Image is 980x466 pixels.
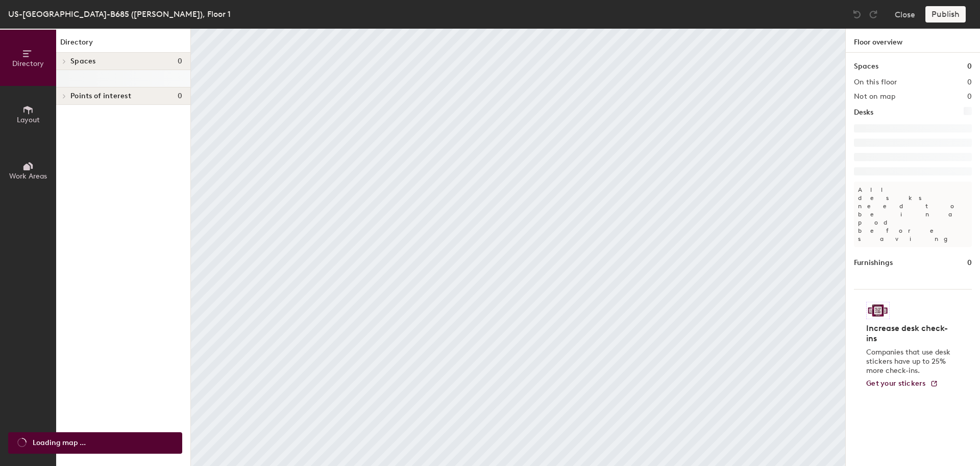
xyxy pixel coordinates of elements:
span: Spaces [70,57,96,65]
h2: On this floor [854,78,897,86]
span: Loading map ... [33,437,86,449]
canvas: Map [191,29,845,466]
h1: 0 [967,257,972,269]
h1: Spaces [854,61,878,72]
h2: Not on map [854,93,895,101]
h2: 0 [967,78,972,86]
h1: Directory [56,37,190,53]
span: 0 [178,57,182,65]
img: Sticker logo [866,302,890,319]
img: Redo [868,9,878,19]
h1: Furnishings [854,257,893,269]
span: Work Areas [9,172,47,181]
span: Get your stickers [866,379,926,388]
button: Close [895,6,915,23]
span: Layout [17,116,40,124]
div: US-[GEOGRAPHIC_DATA]-B685 ([PERSON_NAME]), Floor 1 [8,8,231,20]
span: Points of interest [70,92,131,100]
h4: Increase desk check-ins [866,323,953,344]
a: Get your stickers [866,380,938,388]
h1: Floor overview [846,29,980,53]
span: 0 [178,92,182,100]
h1: 0 [967,61,972,72]
h1: Desks [854,107,873,118]
p: All desks need to be in a pod before saving [854,182,972,247]
img: Undo [852,9,862,19]
p: Companies that use desk stickers have up to 25% more check-ins. [866,348,953,375]
h2: 0 [967,93,972,101]
span: Directory [12,59,44,68]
